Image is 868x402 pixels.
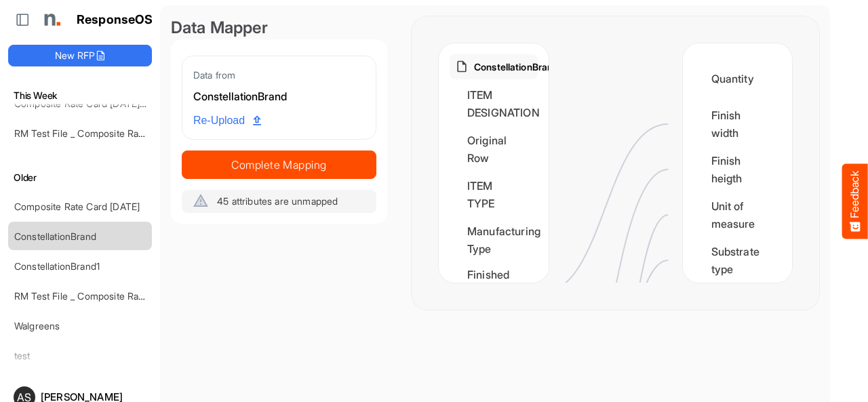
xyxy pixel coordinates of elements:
[8,170,152,185] h6: Older
[450,83,538,125] div: ITEM DESIGNATION
[14,260,100,272] a: ConstellationBrand1
[450,264,538,321] div: Finished Size Width
[450,128,538,170] div: Original Row
[8,45,152,66] button: New RFP
[41,392,146,402] div: [PERSON_NAME]
[694,194,782,236] div: Unit of measure
[171,16,387,39] div: Data Mapper
[450,219,538,261] div: Manufacturing Type
[694,148,782,190] div: Finish heigth
[474,60,558,74] p: ConstellationBrand
[694,239,782,281] div: Substrate type
[188,108,267,134] a: Re-Upload
[37,6,64,33] img: Northell
[193,112,261,129] span: Re-Upload
[694,103,782,145] div: Finish width
[8,88,152,103] h6: This Week
[450,174,538,216] div: ITEM TYPE
[14,290,203,302] a: RM Test File _ Composite Rate Card [DATE]
[217,195,338,207] span: 45 attributes are unmapped
[14,320,60,331] a: Walgreens
[842,163,868,239] button: Feedback
[182,150,376,179] button: Complete Mapping
[193,88,365,106] div: ConstellationBrand
[14,230,96,242] a: ConstellationBrand
[14,201,140,212] a: Composite Rate Card [DATE]
[694,58,782,100] div: Quantity
[14,127,203,139] a: RM Test File _ Composite Rate Card [DATE]
[182,155,376,174] span: Complete Mapping
[193,67,365,83] div: Data from
[77,13,153,27] h1: ResponseOS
